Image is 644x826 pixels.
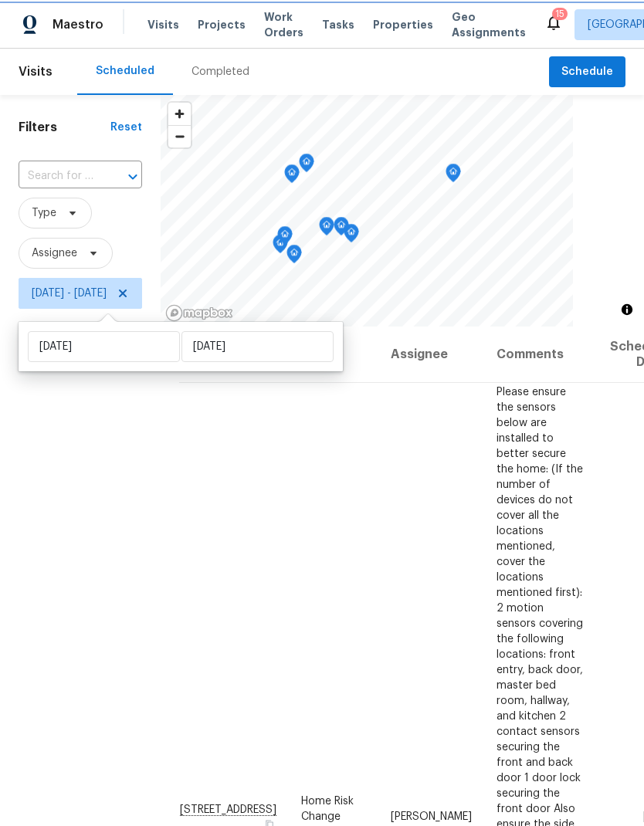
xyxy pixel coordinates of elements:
[264,9,303,40] span: Work Orders
[549,56,625,88] button: Schedule
[32,205,56,221] span: Type
[192,64,249,80] div: Completed
[391,811,472,821] span: [PERSON_NAME]
[19,120,110,135] h1: Filters
[198,17,246,32] span: Projects
[19,55,53,89] span: Visits
[484,327,598,383] th: Comments
[168,126,191,147] span: Zoom out
[277,226,293,250] div: Map marker
[96,63,154,79] div: Scheduled
[284,164,300,188] div: Map marker
[168,103,191,125] button: Zoom in
[319,217,334,241] div: Map marker
[622,301,632,318] span: Toggle attribution
[28,331,180,362] input: Start date
[110,120,142,135] div: Reset
[322,19,354,30] span: Tasks
[334,217,349,241] div: Map marker
[373,17,433,32] span: Properties
[32,286,107,301] span: [DATE] - [DATE]
[446,164,461,188] div: Map marker
[378,327,484,383] th: Assignee
[273,235,288,259] div: Map marker
[32,245,77,261] span: Assignee
[19,164,99,188] input: Search for an address...
[122,166,144,188] button: Open
[181,331,334,362] input: End date
[555,6,564,22] div: 15
[147,17,179,32] span: Visits
[299,154,314,178] div: Map marker
[286,245,302,269] div: Map marker
[165,304,233,322] a: Mapbox homepage
[168,125,191,147] button: Zoom out
[161,95,573,327] canvas: Map
[344,224,359,248] div: Map marker
[561,63,613,82] span: Schedule
[452,9,526,40] span: Geo Assignments
[53,17,103,32] span: Maestro
[618,300,636,319] button: Toggle attribution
